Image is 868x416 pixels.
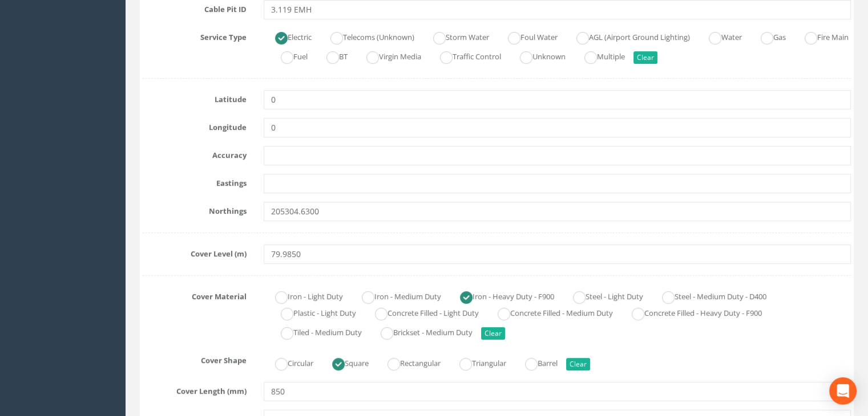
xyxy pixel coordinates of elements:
[376,354,441,370] label: Rectangular
[651,287,766,304] label: Steel - Medium Duty - D400
[269,323,362,340] label: Tiled - Medium Duty
[565,28,690,44] label: AGL (Airport Ground Lighting)
[481,327,505,340] button: Clear
[134,90,255,105] label: Latitude
[369,323,473,340] label: Brickset - Medium Duty
[321,354,369,370] label: Square
[355,47,421,64] label: Virgin Media
[422,28,489,44] label: Storm Water
[134,174,255,189] label: Eastings
[269,304,356,320] label: Plastic - Light Duty
[319,28,414,44] label: Telecoms (Unknown)
[508,47,566,64] label: Unknown
[134,351,255,366] label: Cover Shape
[134,287,255,302] label: Cover Material
[566,358,590,370] button: Clear
[620,304,762,320] label: Concrete Filled - Heavy Duty - F900
[269,47,308,64] label: Fuel
[793,28,849,44] label: Fire Main
[749,28,786,44] label: Gas
[573,47,625,64] label: Multiple
[429,47,501,64] label: Traffic Control
[315,47,348,64] label: BT
[134,244,255,259] label: Cover Level (m)
[633,51,657,64] button: Clear
[829,377,857,405] div: Open Intercom Messenger
[134,382,255,397] label: Cover Length (mm)
[134,146,255,161] label: Accuracy
[496,28,558,44] label: Foul Water
[514,354,558,370] label: Barrel
[134,28,255,43] label: Service Type
[264,28,312,44] label: Electric
[350,287,441,304] label: Iron - Medium Duty
[697,28,742,44] label: Water
[134,202,255,217] label: Northings
[264,287,343,304] label: Iron - Light Duty
[562,287,643,304] label: Steel - Light Duty
[134,118,255,133] label: Longitude
[364,304,479,320] label: Concrete Filled - Light Duty
[449,287,554,304] label: Iron - Heavy Duty - F900
[448,354,506,370] label: Triangular
[264,354,313,370] label: Circular
[486,304,613,320] label: Concrete Filled - Medium Duty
